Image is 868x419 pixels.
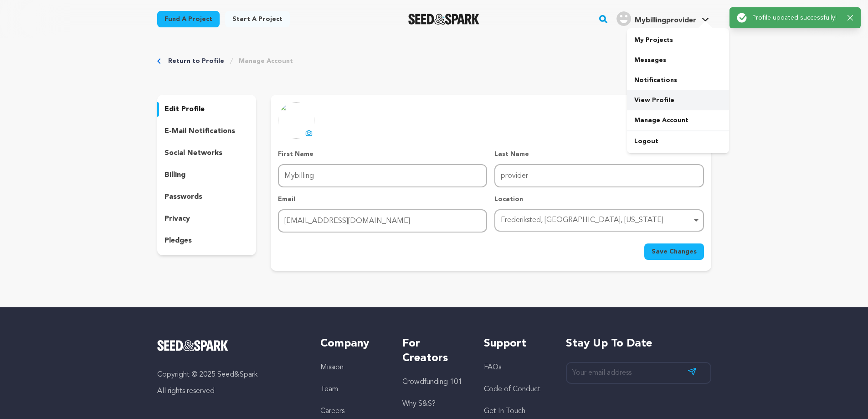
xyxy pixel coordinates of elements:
[501,214,692,227] div: Frederiksted, [GEOGRAPHIC_DATA], [US_STATE]
[494,150,704,159] p: Last Name
[616,11,631,26] img: user.png
[494,195,704,204] p: Location
[484,364,501,371] a: FAQs
[278,150,487,159] p: First Name
[278,195,487,204] p: Email
[164,213,190,224] p: privacy
[168,57,224,66] a: Return to Profile
[402,400,436,408] a: Why S&S?
[484,408,525,415] a: Get In Touch
[408,14,480,25] img: Seed&Spark Logo Dark Mode
[157,11,220,27] a: Fund a project
[164,126,235,137] p: e-mail notifications
[484,386,540,393] a: Code of Conduct
[402,378,462,386] a: Crowdfunding 101
[644,243,704,260] button: Save Changes
[157,212,257,226] button: privacy
[320,336,384,351] h5: Company
[615,10,711,26] a: Mybillingprovider's Profile
[635,17,696,24] span: Mybillingprovider
[627,30,729,50] a: My Projects
[320,386,338,393] a: Team
[157,233,257,248] button: pledges
[320,408,344,415] a: Careers
[164,104,205,115] p: edit profile
[157,168,257,182] button: billing
[164,191,202,202] p: passwords
[566,336,711,351] h5: Stay up to date
[157,146,257,160] button: social networks
[157,340,303,351] a: Seed&Spark Homepage
[157,386,303,397] p: All rights reserved
[157,57,711,66] div: Breadcrumb
[225,11,290,27] a: Start a project
[164,235,192,246] p: pledges
[566,362,711,384] input: Your email address
[157,124,257,139] button: e-mail notifications
[320,364,344,371] a: Mission
[615,10,711,29] span: Mybillingprovider's Profile
[627,50,729,70] a: Messages
[278,209,487,233] input: Email
[278,164,487,187] input: First Name
[484,336,547,351] h5: Support
[652,247,697,256] span: Save Changes
[157,340,229,351] img: Seed&Spark Logo
[408,14,480,25] a: Seed&Spark Homepage
[616,11,696,26] div: Mybillingprovider's Profile
[627,90,729,110] a: View Profile
[164,148,222,159] p: social networks
[752,13,840,22] p: Profile updated successfully!
[164,170,185,181] p: billing
[627,131,729,151] a: Logout
[157,102,257,117] button: edit profile
[402,336,466,366] h5: For Creators
[157,369,303,380] p: Copyright © 2025 Seed&Spark
[494,164,704,187] input: Last Name
[157,190,257,204] button: passwords
[627,110,729,130] a: Manage Account
[239,57,293,66] a: Manage Account
[627,70,729,90] a: Notifications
